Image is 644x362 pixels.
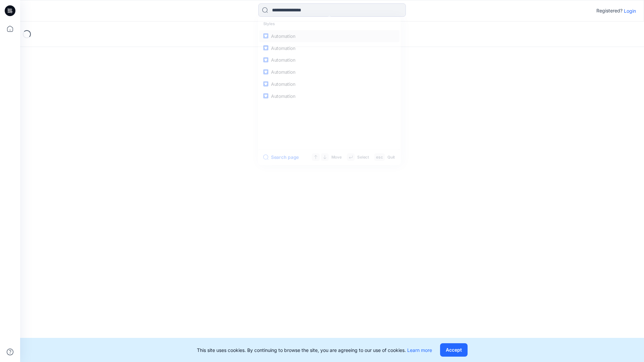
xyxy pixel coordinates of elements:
[197,347,432,354] p: This site uses cookies. By continuing to browse the site, you are agreeing to our use of cookies.
[331,154,342,161] p: Move
[271,33,296,39] span: Automation
[624,7,636,14] p: Login
[263,153,299,161] button: Search page
[357,154,369,161] p: Select
[271,45,296,51] span: Automation
[376,154,383,161] p: esc
[259,66,399,78] a: Automation
[387,154,395,161] p: Quit
[259,30,399,42] a: Automation
[271,81,296,86] span: Automation
[259,42,399,54] a: Automation
[259,54,399,66] a: Automation
[407,347,432,353] a: Learn more
[596,7,623,15] p: Registered?
[271,93,296,99] span: Automation
[440,343,468,357] button: Accept
[259,18,399,30] p: Styles
[271,69,296,74] span: Automation
[271,57,296,62] span: Automation
[259,90,399,102] a: Automation
[259,78,399,90] a: Automation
